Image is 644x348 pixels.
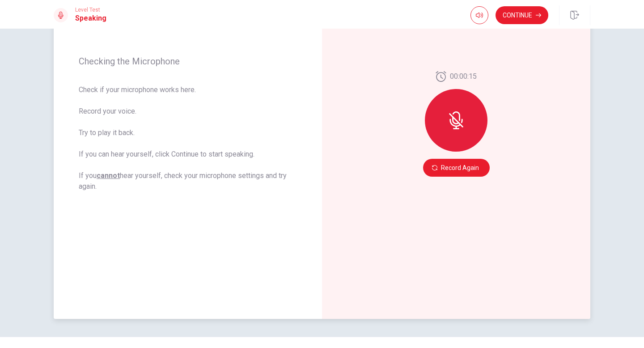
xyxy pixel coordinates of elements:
button: Record Again [423,159,490,177]
span: 00:00:15 [450,71,477,82]
span: Checking the Microphone [79,56,297,67]
span: Check if your microphone works here. Record your voice. Try to play it back. If you can hear your... [79,85,297,192]
span: Level Test [75,7,106,13]
h1: Speaking [75,13,106,24]
button: Continue [496,6,548,24]
u: cannot [97,171,120,180]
